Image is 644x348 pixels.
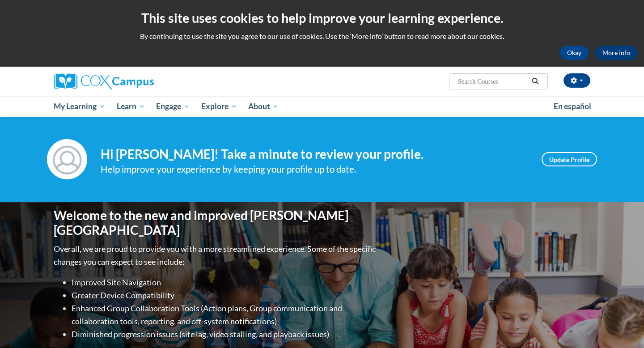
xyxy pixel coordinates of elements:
[54,242,378,268] p: Overall, we are proud to provide you with a more streamlined experience. Some of the specific cha...
[72,276,378,289] li: Improved Site Navigation
[563,73,590,88] button: Account Settings
[529,76,542,87] button: Search
[117,101,145,112] span: Learn
[54,73,224,89] a: Cox Campus
[195,96,243,117] a: Explore
[150,96,195,117] a: Engage
[7,9,637,27] h2: This site uses cookies to help improve your learning experience.
[54,73,154,89] img: Cox Campus
[72,302,378,328] li: Enhanced Group Collaboration Tools (Action plans, Group communication and collaboration tools, re...
[548,97,597,116] a: En español
[608,312,637,341] iframe: Button to launch messaging window
[554,102,591,111] span: En español
[101,162,528,177] div: Help improve your experience by keeping your profile up to date.
[54,208,378,238] h1: Welcome to the new and improved [PERSON_NAME][GEOGRAPHIC_DATA]
[7,31,637,41] p: By continuing to use the site you agree to our use of cookies. Use the ‘More info’ button to read...
[48,96,111,117] a: My Learning
[40,96,604,117] div: Main menu
[156,101,190,112] span: Engage
[201,101,237,112] span: Explore
[248,101,279,112] span: About
[101,147,528,162] h4: Hi [PERSON_NAME]! Take a minute to review your profile.
[243,96,285,117] a: About
[457,76,529,87] input: Search Courses
[542,152,597,166] a: Update Profile
[72,289,378,302] li: Greater Device Compatibility
[595,46,637,60] a: More Info
[111,96,151,117] a: Learn
[54,101,105,112] span: My Learning
[560,46,589,60] button: Okay
[47,139,87,179] img: Profile Image
[72,328,378,341] li: Diminished progression issues (site lag, video stalling, and playback issues)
